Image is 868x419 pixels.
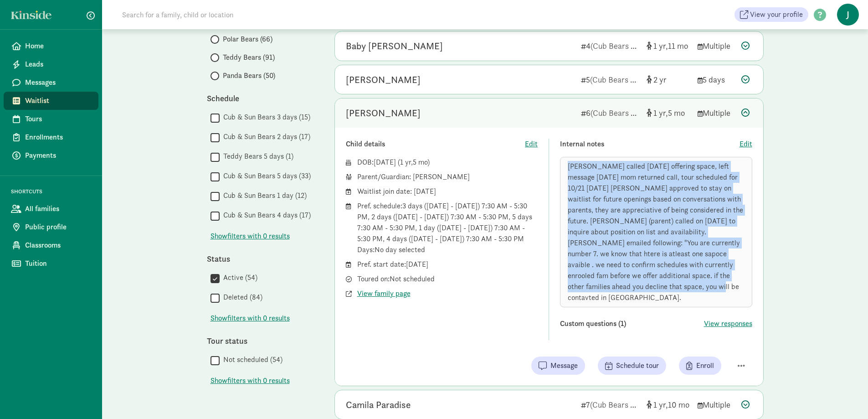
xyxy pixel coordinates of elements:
button: Schedule tour [598,357,666,375]
div: Pref. schedule: 3 days ([DATE] - [DATE]) 7:30 AM - 5:30 PM, 2 days ([DATE] - [DATE]) 7:30 AM - 5:... [357,201,538,255]
span: 5 [413,157,427,167]
span: (Cub Bears & Sun Bears) [591,108,675,118]
label: Cub & Sun Bears 2 days (17) [220,131,310,142]
span: Waitlist [25,95,91,106]
a: Tours [4,110,98,128]
div: 4 [581,40,639,52]
span: Panda Bears (50) [223,70,275,81]
span: Show filters with 0 results [211,375,290,386]
label: Cub & Sun Bears 5 days (33) [220,171,311,181]
span: 5 [668,108,685,118]
button: Edit [740,139,752,150]
div: Camila Paradise [346,398,411,412]
iframe: Chat Widget [822,375,868,419]
button: Enroll [679,357,721,375]
a: Classrooms [4,236,98,254]
span: [PERSON_NAME] called [DATE] offering space, left message [DATE] mom returned call, tour scheduled... [568,161,743,302]
div: Parent/Guardian: [PERSON_NAME] [357,171,538,182]
span: Polar Bears (66) [223,34,272,45]
div: Waitlist join date: [DATE] [357,186,538,197]
span: Message [550,360,578,371]
a: Tuition [4,254,98,273]
label: Cub & Sun Bears 4 days (17) [220,210,311,221]
span: All families [25,203,91,214]
span: 1 [653,41,668,51]
span: Leads [25,59,91,70]
span: (Cub Bears & Sun Bears) [591,41,675,51]
span: Teddy Bears (91) [223,52,275,63]
span: Enrollments [25,132,91,143]
a: Enrollments [4,128,98,146]
label: Cub & Sun Bears 1 day (12) [220,190,307,201]
button: Edit [525,139,538,150]
button: Showfilters with 0 results [211,231,290,242]
span: 10 [668,399,689,410]
a: All families [4,200,98,218]
button: View responses [704,318,752,329]
a: Public profile [4,218,98,236]
button: View family page [357,288,411,299]
span: (Cub Bears & Sun Bears) [590,399,675,410]
div: [object Object] [647,73,690,86]
div: Amber Chase [346,72,421,87]
span: 2 [653,74,667,85]
span: 1 [400,157,413,167]
a: Leads [4,55,98,73]
a: Waitlist [4,92,98,110]
span: Tuition [25,258,91,269]
span: [DATE] [374,157,396,167]
span: Classrooms [25,240,91,251]
div: Multiple [698,398,734,411]
span: 11 [668,41,688,51]
div: Status [207,253,316,265]
label: Cub & Sun Bears 3 days (15) [220,112,310,123]
div: [object Object] [647,40,690,52]
span: 1 [653,399,668,410]
span: View your profile [750,9,803,20]
a: Home [4,37,98,55]
span: J [837,4,859,26]
div: Internal notes [560,139,740,150]
div: Custom questions (1) [560,318,704,329]
a: Payments [4,146,98,165]
label: Not scheduled (54) [220,354,282,365]
div: [object Object] [647,398,690,411]
div: [object Object] [647,107,690,119]
span: Enroll [696,360,714,371]
input: Search for a family, child or location [117,5,372,24]
button: Showfilters with 0 results [211,375,290,386]
button: Message [531,357,585,375]
span: Schedule tour [616,360,659,371]
div: Schedule [207,92,316,104]
span: Home [25,41,91,52]
span: Payments [25,150,91,161]
div: Multiple [698,40,734,52]
div: Child details [346,139,525,150]
button: Showfilters with 0 results [211,313,290,324]
label: Teddy Bears 5 days (1) [220,151,293,162]
span: Messages [25,77,91,88]
span: Tours [25,114,91,124]
span: 1 [653,108,668,118]
span: Show filters with 0 results [211,231,290,242]
div: DOB: ( ) [357,157,538,168]
div: 6 [581,107,639,119]
div: Pref. start date: [DATE] [357,259,538,270]
span: Show filters with 0 results [211,313,290,324]
div: Multiple [698,107,734,119]
div: 5 [581,73,639,86]
label: Active (54) [220,272,257,283]
label: Deleted (84) [220,292,262,303]
span: Public profile [25,222,91,233]
div: Baby Stys [346,39,443,53]
a: Messages [4,73,98,92]
a: View your profile [734,7,808,22]
div: Toured on: Not scheduled [357,274,538,285]
div: Lenore Nathan [346,106,421,120]
div: 7 [581,398,639,411]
